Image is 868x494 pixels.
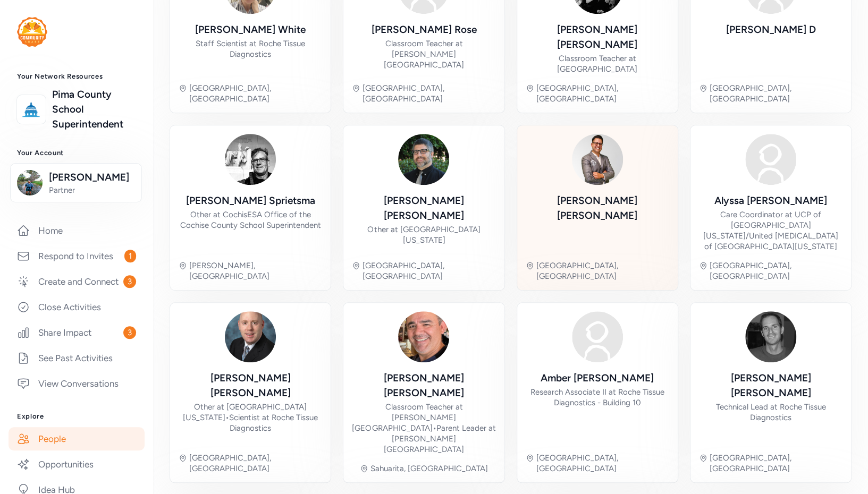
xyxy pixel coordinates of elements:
[123,275,136,288] span: 3
[9,453,145,476] a: Opportunities
[398,311,449,362] img: Avatar
[195,22,306,37] div: [PERSON_NAME] White
[9,372,145,395] a: View Conversations
[352,402,495,455] div: Classroom Teacher at [PERSON_NAME][GEOGRAPHIC_DATA] Parent Leader at [PERSON_NAME][GEOGRAPHIC_DATA]
[352,371,495,401] div: [PERSON_NAME] [PERSON_NAME]
[179,38,322,59] div: Staff Scientist at Roche Tissue Diagnostics
[52,87,136,132] a: Pima County School Superintendent
[526,22,669,52] div: [PERSON_NAME] [PERSON_NAME]
[398,134,449,185] img: Avatar
[9,244,145,268] a: Respond to Invites1
[186,193,315,208] div: [PERSON_NAME] Sprietsma
[710,83,842,104] div: [GEOGRAPHIC_DATA], [GEOGRAPHIC_DATA]
[9,321,145,344] a: Share Impact3
[726,22,815,37] div: [PERSON_NAME] D
[370,463,488,474] div: Sahuarita, [GEOGRAPHIC_DATA]
[572,134,623,185] img: Avatar
[49,170,135,185] span: [PERSON_NAME]
[745,134,796,185] img: Avatar
[123,326,136,339] span: 3
[699,371,842,401] div: [PERSON_NAME] [PERSON_NAME]
[526,387,669,408] div: Research Associate II at Roche Tissue Diagnostics - Building 10
[17,149,136,157] h3: Your Account
[20,98,43,121] img: logo
[179,402,322,433] div: Other at [GEOGRAPHIC_DATA][US_STATE] Scientist at Roche Tissue Diagnostics
[699,402,842,423] div: Technical Lead at Roche Tissue Diagnostics
[49,185,135,195] span: Partner
[17,412,136,421] h3: Explore
[363,83,495,104] div: [GEOGRAPHIC_DATA], [GEOGRAPHIC_DATA]
[432,423,436,433] span: •
[745,311,796,362] img: Avatar
[352,193,495,223] div: [PERSON_NAME] [PERSON_NAME]
[526,53,669,74] div: Classroom Teacher at [GEOGRAPHIC_DATA]
[179,371,322,401] div: [PERSON_NAME] [PERSON_NAME]
[189,453,322,474] div: [GEOGRAPHIC_DATA], [GEOGRAPHIC_DATA]
[17,17,47,47] img: logo
[710,453,842,474] div: [GEOGRAPHIC_DATA], [GEOGRAPHIC_DATA]
[352,224,495,245] div: Other at [GEOGRAPHIC_DATA][US_STATE]
[189,83,322,104] div: [GEOGRAPHIC_DATA], [GEOGRAPHIC_DATA]
[526,193,669,223] div: [PERSON_NAME] [PERSON_NAME]
[9,346,145,370] a: See Past Activities
[536,453,669,474] div: [GEOGRAPHIC_DATA], [GEOGRAPHIC_DATA]
[225,413,229,422] span: •
[225,311,276,362] img: Avatar
[225,134,276,185] img: Avatar
[572,311,623,362] img: Avatar
[699,209,842,252] div: Care Coordinator at UCP of [GEOGRAPHIC_DATA][US_STATE]/United [MEDICAL_DATA] of [GEOGRAPHIC_DATA]...
[536,83,669,104] div: [GEOGRAPHIC_DATA], [GEOGRAPHIC_DATA]
[9,219,145,242] a: Home
[352,38,495,70] div: Classroom Teacher at [PERSON_NAME][GEOGRAPHIC_DATA]
[189,260,322,282] div: [PERSON_NAME], [GEOGRAPHIC_DATA]
[371,22,476,37] div: [PERSON_NAME] Rose
[17,72,136,81] h3: Your Network Resources
[9,427,145,450] a: People
[9,270,145,293] a: Create and Connect3
[179,209,322,231] div: Other at CochisESA Office of the Cochise County School Superintendent
[541,371,654,386] div: Amber [PERSON_NAME]
[536,260,669,282] div: [GEOGRAPHIC_DATA], [GEOGRAPHIC_DATA]
[10,163,142,202] button: [PERSON_NAME]Partner
[710,260,842,282] div: [GEOGRAPHIC_DATA], [GEOGRAPHIC_DATA]
[124,250,136,262] span: 1
[363,260,495,282] div: [GEOGRAPHIC_DATA], [GEOGRAPHIC_DATA]
[714,193,827,208] div: Alyssa [PERSON_NAME]
[9,295,145,319] a: Close Activities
